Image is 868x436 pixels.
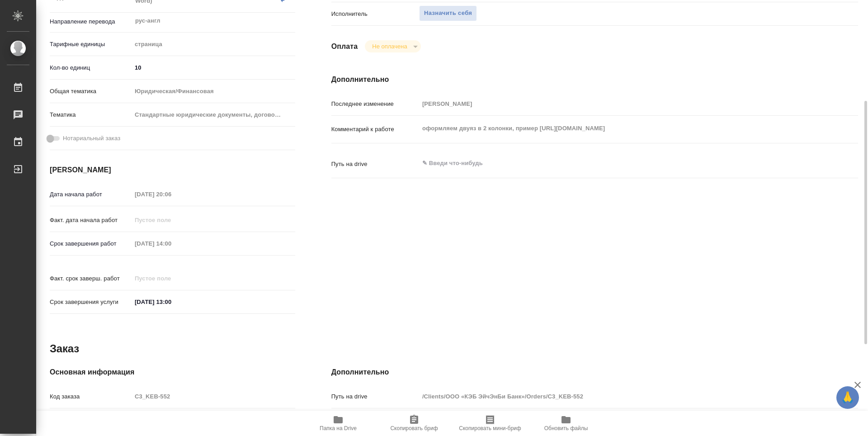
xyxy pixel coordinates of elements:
[50,239,132,248] p: Срок завершения работ
[300,411,376,436] button: Папка на Drive
[331,392,419,401] p: Путь на drive
[132,390,295,403] input: Пустое поле
[132,295,211,308] input: ✎ Введи что-нибудь
[63,134,120,143] span: Нотариальный заказ
[132,237,211,250] input: Пустое поле
[419,5,477,21] button: Назначить себя
[132,272,211,285] input: Пустое поле
[132,107,295,123] div: Стандартные юридические документы, договоры, уставы
[376,411,452,436] button: Скопировать бриф
[419,121,814,136] textarea: оформляем двуяз в 2 колонки, пример [URL][DOMAIN_NAME]
[365,40,420,52] div: Не оплачена
[424,8,472,19] span: Назначить себя
[50,63,132,72] p: Кол-во единиц
[419,390,814,403] input: Пустое поле
[544,425,588,431] span: Обновить файлы
[50,298,132,307] p: Срок завершения услуги
[331,74,858,85] h4: Дополнительно
[331,9,419,19] p: Исполнитель
[50,367,295,378] h4: Основная информация
[50,216,132,225] p: Факт. дата начала работ
[132,188,211,201] input: Пустое поле
[50,17,132,26] p: Направление перевода
[50,190,132,199] p: Дата начала работ
[528,411,604,436] button: Обновить файлы
[390,425,438,431] span: Скопировать бриф
[132,84,295,99] div: Юридическая/Финансовая
[331,125,419,134] p: Комментарий к работе
[331,367,858,378] h4: Дополнительно
[132,61,295,74] input: ✎ Введи что-нибудь
[840,388,855,407] span: 🙏
[50,40,132,49] p: Тарифные единицы
[50,87,132,96] p: Общая тематика
[419,97,814,110] input: Пустое поле
[331,41,358,52] h4: Оплата
[459,425,521,431] span: Скопировать мини-бриф
[132,37,295,52] div: страница
[369,43,410,50] button: Не оплачена
[50,274,132,283] p: Факт. срок заверш. работ
[50,341,79,356] h2: Заказ
[320,425,357,431] span: Папка на Drive
[132,213,211,227] input: Пустое поле
[452,411,528,436] button: Скопировать мини-бриф
[50,110,132,119] p: Тематика
[50,392,132,401] p: Код заказа
[836,386,859,409] button: 🙏
[50,165,295,175] h4: [PERSON_NAME]
[331,100,419,109] p: Последнее изменение
[331,160,419,169] p: Путь на drive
